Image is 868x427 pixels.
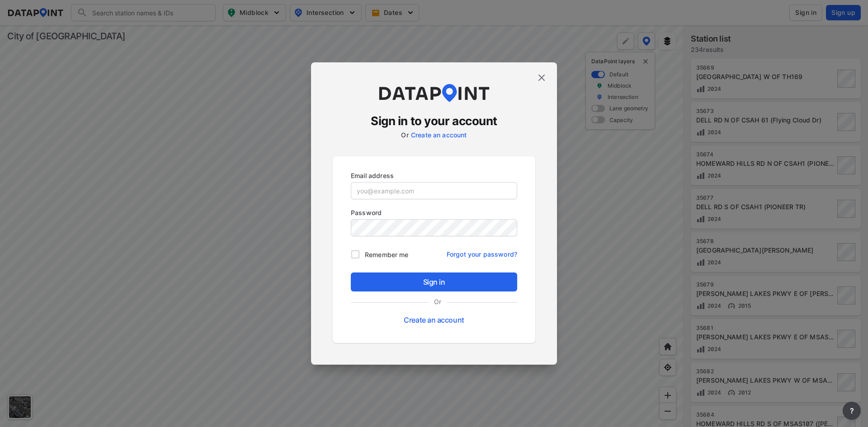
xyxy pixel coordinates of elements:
[429,297,447,306] label: Or
[848,405,855,416] span: ?
[365,250,408,259] span: Remember me
[333,113,535,129] h3: Sign in to your account
[843,402,861,420] button: more
[358,277,510,287] span: Sign in
[536,72,547,83] img: close.efbf2170.svg
[351,208,517,217] p: Password
[447,245,517,259] a: Forgot your password?
[411,131,467,139] a: Create an account
[377,84,491,102] img: dataPointLogo.9353c09d.svg
[404,315,464,324] a: Create an account
[351,272,517,291] button: Sign in
[401,131,408,139] label: Or
[351,171,517,180] p: Email address
[351,183,517,199] input: you@example.com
